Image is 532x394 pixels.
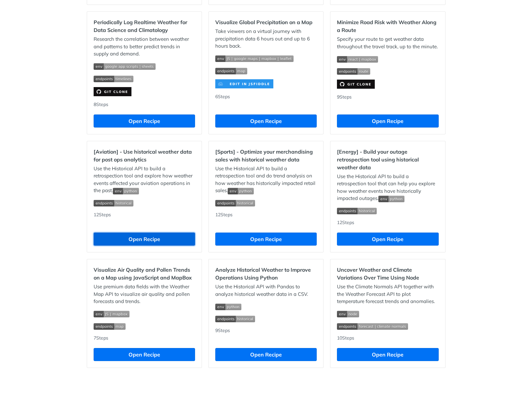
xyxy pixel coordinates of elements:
p: Research the correlation between weather and patterns to better predict trends in supply and demand. [94,36,195,58]
span: Expand image [337,55,438,63]
h2: [Aviation] - Use historical weather data for post ops analytics [94,148,195,163]
div: 10 Steps [337,335,438,341]
span: Expand image [215,315,317,323]
h2: Minimize Road Risk with Weather Along a Route [337,18,438,34]
img: endpoint [215,200,255,206]
span: Expand image [337,310,438,318]
div: 8 Steps [94,101,195,108]
span: Expand image [94,199,195,207]
div: 12 Steps [94,211,195,226]
img: clone [337,80,375,89]
button: Open Recipe [94,233,195,246]
button: Open Recipe [94,348,195,361]
h2: [Sports] - Optimize your merchandising sales with historical weather data [215,148,317,163]
a: Expand image [94,88,131,94]
span: Expand image [228,187,254,193]
div: 9 Steps [337,94,438,108]
a: Expand image [337,81,375,87]
button: Open Recipe [94,114,195,128]
p: Use the Climate Normals API together with the Weather Forecast API to plot temperature forecast t... [337,283,438,305]
img: env [378,196,404,202]
img: env [215,304,241,310]
img: clone [94,87,131,96]
span: Expand image [215,303,317,310]
span: Expand image [378,195,404,201]
span: Expand image [94,322,195,330]
button: Open Recipe [215,114,317,128]
button: Open Recipe [215,348,317,361]
p: Specify your route to get weather data throughout the travel track, up to the minute. [337,36,438,50]
span: Expand image [337,207,438,215]
button: Open Recipe [337,114,438,128]
img: env [113,188,139,194]
span: Expand image [94,310,195,318]
img: endpoint [337,208,377,214]
h2: Visualize Global Precipitation on a Map [215,18,317,26]
div: 7 Steps [94,335,195,341]
h2: Analyze Historical Weather to Improve Operations Using Python [215,266,317,281]
img: env [215,55,294,62]
span: Expand image [113,187,139,193]
div: 6 Steps [215,93,317,108]
span: Expand image [337,68,438,75]
div: 12 Steps [215,211,317,226]
h2: Uncover Weather and Climate Variations Over Time Using Node [337,266,438,281]
span: Expand image [94,63,195,70]
p: Use premium data fields with the Weather Map API to visualize air quality and pollen forecasts an... [94,283,195,305]
h2: Periodically Log Realtime Weather for Data Science and Climatology [94,18,195,34]
span: Expand image [215,67,317,74]
p: Use the Historical API with Pandas to analyze historical weather data in a CSV. [215,283,317,298]
div: 9 Steps [215,327,317,341]
img: env [337,56,378,63]
span: Expand image [94,75,195,82]
img: endpoint [94,200,133,206]
img: env [94,63,156,70]
img: endpoint [94,323,126,330]
h2: Visualize Air Quality and Pollen Trends on a Map using JavaScript and MapBox [94,266,195,281]
p: Use the Historical API to build a retrospection tool and explore how weather events affected your... [94,165,195,194]
span: Expand image [215,199,317,207]
img: endpoint [215,68,247,74]
img: endpoint [337,323,408,330]
p: Take viewers on a virtual journey with precipitation data 6 hours out and up to 6 hours back. [215,28,317,50]
img: endpoint [94,76,133,82]
div: 12 Steps [337,219,438,226]
img: env [228,188,254,194]
img: endpoint [337,68,370,75]
span: Expand image [215,55,317,62]
button: Open Recipe [215,233,317,246]
p: Use the Historical API to build a retrospection tool that can help you explore how weather events... [337,173,438,202]
span: Expand image [337,322,438,330]
button: Open Recipe [337,348,438,361]
button: Open Recipe [337,233,438,246]
img: env [94,311,129,317]
a: Expand image [215,80,273,86]
img: env [337,311,359,317]
h2: [Energy] - Build your outage retrospection tool using historical weather data [337,148,438,171]
img: endpoint [215,316,255,322]
p: Use the Historical API to build a retrospection tool and do trend analysis on how weather has his... [215,165,317,194]
img: clone [215,79,273,88]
